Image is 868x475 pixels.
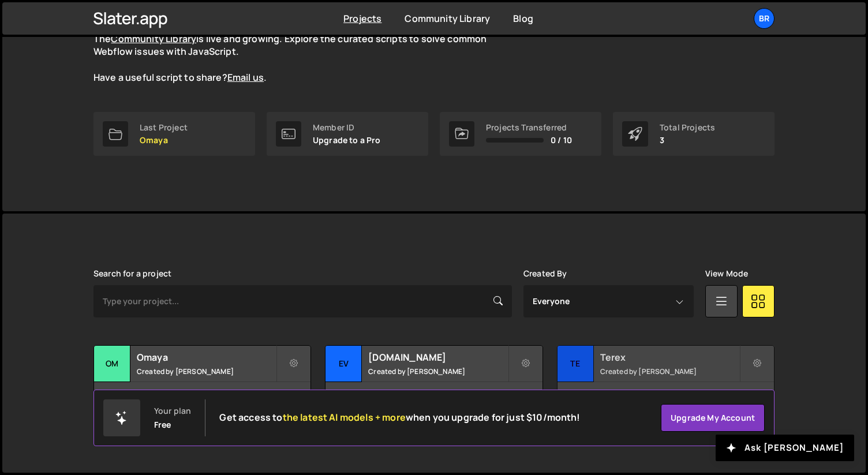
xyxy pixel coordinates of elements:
[154,406,191,416] div: Your plan
[140,123,188,132] div: Last Project
[313,136,381,145] p: Upgrade to a Pro
[94,382,310,417] div: 47 pages, last updated by [PERSON_NAME] [DATE]
[660,136,715,145] p: 3
[93,345,311,417] a: Om Omaya Created by [PERSON_NAME] 47 pages, last updated by [PERSON_NAME] [DATE]
[513,12,533,25] a: Blog
[93,32,509,84] p: The is live and growing. Explore the curated scripts to solve common Webflow issues with JavaScri...
[111,32,196,45] a: Community Library
[93,285,512,317] input: Type your project...
[368,366,507,376] small: Created by [PERSON_NAME]
[137,351,276,364] h2: Omaya
[705,269,748,278] label: View Mode
[227,71,264,84] a: Email us
[137,366,276,376] small: Created by [PERSON_NAME]
[94,346,130,382] div: Om
[368,351,507,364] h2: [DOMAIN_NAME]
[558,346,594,382] div: Te
[523,269,567,278] label: Created By
[661,404,765,432] a: Upgrade my account
[325,346,362,382] div: ev
[754,8,775,29] a: br
[219,412,580,423] h2: Get access to when you upgrade for just $10/month!
[283,411,406,424] span: the latest AI models + more
[140,136,188,145] p: Omaya
[93,112,255,156] a: Last Project Omaya
[313,123,381,132] div: Member ID
[405,12,490,25] a: Community Library
[600,366,739,376] small: Created by [PERSON_NAME]
[325,345,542,417] a: ev [DOMAIN_NAME] Created by [PERSON_NAME] 25 pages, last updated by [PERSON_NAME] [DATE]
[154,420,171,429] div: Free
[716,435,854,461] button: Ask [PERSON_NAME]
[660,123,715,132] div: Total Projects
[551,136,572,145] span: 0 / 10
[93,269,171,278] label: Search for a project
[343,12,381,25] a: Projects
[557,345,775,417] a: Te Terex Created by [PERSON_NAME] 10 pages, last updated by [PERSON_NAME] [DATE]
[600,351,739,364] h2: Terex
[325,382,542,417] div: 25 pages, last updated by [PERSON_NAME] [DATE]
[486,123,572,132] div: Projects Transferred
[558,382,774,417] div: 10 pages, last updated by [PERSON_NAME] [DATE]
